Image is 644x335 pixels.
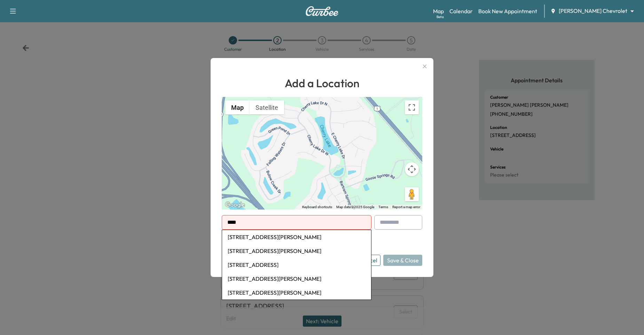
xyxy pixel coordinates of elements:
[222,258,371,272] li: [STREET_ADDRESS]
[222,286,371,300] li: [STREET_ADDRESS][PERSON_NAME]
[405,162,419,176] button: Map camera controls
[405,100,419,114] button: Toggle fullscreen view
[222,230,371,244] li: [STREET_ADDRESS][PERSON_NAME]
[478,7,537,15] a: Book New Appointment
[449,7,473,15] a: Calendar
[302,205,332,210] button: Keyboard shortcuts
[223,201,246,210] img: Google
[392,205,420,209] a: Report a map error
[559,7,627,15] span: [PERSON_NAME] Chevrolet
[222,272,371,286] li: [STREET_ADDRESS][PERSON_NAME]
[305,6,339,16] img: Curbee Logo
[405,187,419,201] button: Drag Pegman onto the map to open Street View
[225,100,250,114] button: Show street map
[222,75,422,91] h1: Add a Location
[222,244,371,258] li: [STREET_ADDRESS][PERSON_NAME]
[250,100,284,114] button: Show satellite imagery
[437,14,444,19] div: Beta
[223,201,246,210] a: Open this area in Google Maps (opens a new window)
[336,205,374,209] span: Map data ©2025 Google
[378,205,388,209] a: Terms (opens in new tab)
[433,7,444,15] a: MapBeta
